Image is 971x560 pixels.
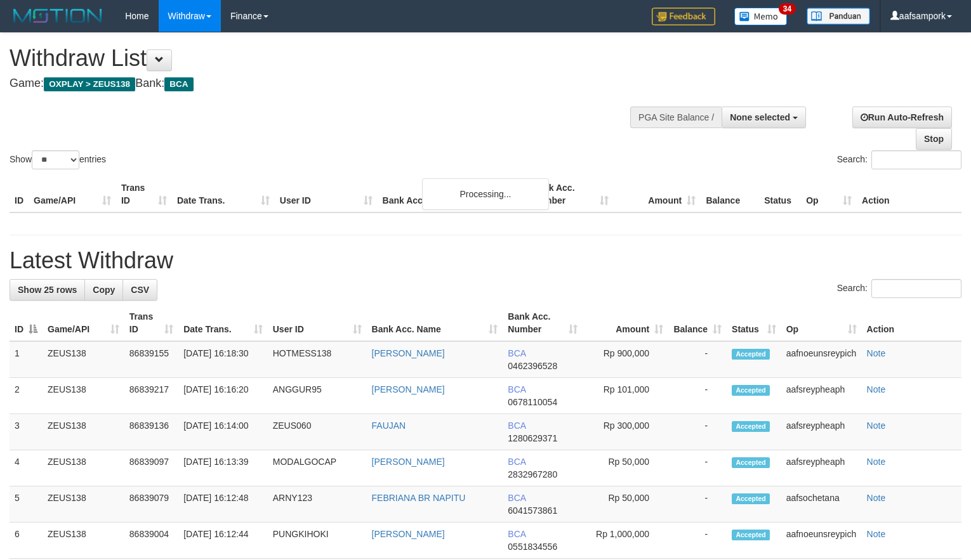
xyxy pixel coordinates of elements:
[727,305,781,341] th: Status: activate to sort column ascending
[268,523,367,559] td: PUNGKIHOKI
[668,523,727,559] td: -
[268,486,367,523] td: ARNY123
[759,176,801,212] th: Status
[422,178,549,210] div: Processing...
[583,486,669,523] td: Rp 50,000
[372,348,445,358] a: [PERSON_NAME]
[10,305,43,341] th: ID: activate to sort column descending
[122,279,157,301] a: CSV
[508,505,557,516] span: Copy 6041573861 to clipboard
[807,8,870,25] img: panduan.png
[630,107,722,128] div: PGA Site Balance /
[508,542,557,552] span: Copy 0551834556 to clipboard
[583,414,669,450] td: Rp 300,000
[583,450,669,486] td: Rp 50,000
[508,397,557,407] span: Copy 0678110054 to clipboard
[131,285,149,295] span: CSV
[124,305,178,341] th: Trans ID: activate to sort column ascending
[372,420,406,431] a: FAUJAN
[779,3,796,15] span: 34
[508,529,525,539] span: BCA
[732,421,770,432] span: Accepted
[10,46,635,71] h1: Withdraw List
[862,305,961,341] th: Action
[781,523,862,559] td: aafnoeunsreypich
[43,305,124,341] th: Game/API: activate to sort column ascending
[614,176,701,212] th: Amount
[781,341,862,378] td: aafnoeunsreypich
[10,248,961,273] h1: Latest Withdraw
[734,8,788,25] img: Button%20Memo.svg
[372,384,445,394] a: [PERSON_NAME]
[852,107,952,128] a: Run Auto-Refresh
[43,523,124,559] td: ZEUS138
[508,384,525,394] span: BCA
[867,348,886,358] a: Note
[668,378,727,414] td: -
[275,176,378,212] th: User ID
[43,450,124,486] td: ZEUS138
[652,8,715,25] img: Feedback.jpg
[43,414,124,450] td: ZEUS138
[32,150,79,169] select: Showentries
[268,450,367,486] td: MODALGOCAP
[178,378,268,414] td: [DATE] 16:16:20
[867,384,886,394] a: Note
[10,523,43,559] td: 6
[124,341,178,378] td: 86839155
[268,305,367,341] th: User ID: activate to sort column ascending
[268,341,367,378] td: HOTMESS138
[43,378,124,414] td: ZEUS138
[732,385,770,396] span: Accepted
[10,77,635,90] h4: Game: Bank:
[372,493,466,503] a: FEBRIANA BR NAPITU
[10,279,85,301] a: Show 25 rows
[10,176,29,212] th: ID
[732,457,770,468] span: Accepted
[781,414,862,450] td: aafsreypheaph
[18,285,77,295] span: Show 25 rows
[730,112,790,122] span: None selected
[503,305,582,341] th: Bank Acc. Number: activate to sort column ascending
[164,77,193,91] span: BCA
[668,450,727,486] td: -
[583,523,669,559] td: Rp 1,000,000
[367,305,503,341] th: Bank Acc. Name: activate to sort column ascending
[801,176,857,212] th: Op
[668,414,727,450] td: -
[178,450,268,486] td: [DATE] 16:13:39
[508,361,557,371] span: Copy 0462396528 to clipboard
[268,378,367,414] td: ANGGUR95
[10,450,43,486] td: 4
[781,378,862,414] td: aafsreypheaph
[10,414,43,450] td: 3
[508,433,557,443] span: Copy 1280629371 to clipboard
[372,457,445,467] a: [PERSON_NAME]
[871,279,961,298] input: Search:
[268,414,367,450] td: ZEUS060
[10,486,43,523] td: 5
[10,341,43,378] td: 1
[668,305,727,341] th: Balance: activate to sort column ascending
[44,77,135,91] span: OXPLAY > ZEUS138
[124,486,178,523] td: 86839079
[867,457,886,467] a: Note
[124,414,178,450] td: 86839136
[781,450,862,486] td: aafsreypheaph
[583,341,669,378] td: Rp 900,000
[29,176,116,212] th: Game/API
[837,279,961,298] label: Search:
[871,150,961,169] input: Search:
[372,529,445,539] a: [PERSON_NAME]
[93,285,115,295] span: Copy
[508,469,557,479] span: Copy 2832967280 to clipboard
[178,305,268,341] th: Date Trans.: activate to sort column ascending
[508,457,525,467] span: BCA
[781,486,862,523] td: aafsochetana
[43,486,124,523] td: ZEUS138
[124,523,178,559] td: 86839004
[178,341,268,378] td: [DATE] 16:18:30
[116,176,172,212] th: Trans ID
[916,128,952,150] a: Stop
[668,486,727,523] td: -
